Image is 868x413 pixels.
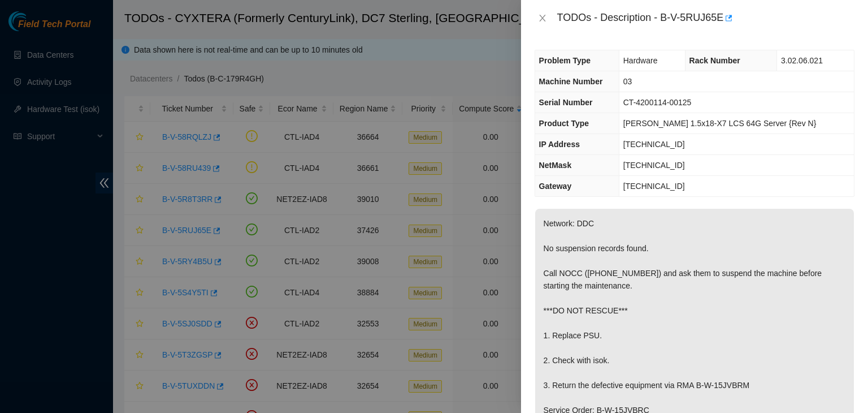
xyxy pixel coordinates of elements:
[623,77,632,86] span: 03
[557,9,854,27] div: TODOs - Description - B-V-5RUJ65E
[539,56,591,65] span: Problem Type
[539,140,580,149] span: IP Address
[539,161,572,170] span: NetMask
[538,14,547,23] span: close
[623,98,692,107] span: CT-4200114-00125
[539,119,589,128] span: Product Type
[623,161,685,170] span: [TECHNICAL_ID]
[539,98,593,107] span: Serial Number
[535,13,550,24] button: Close
[539,182,572,191] span: Gateway
[623,182,685,191] span: [TECHNICAL_ID]
[539,77,603,86] span: Machine Number
[623,56,658,65] span: Hardware
[689,56,740,65] span: Rack Number
[781,56,823,65] span: 3.02.06.021
[623,140,685,149] span: [TECHNICAL_ID]
[623,119,817,128] span: [PERSON_NAME] 1.5x18-X7 LCS 64G Server {Rev N}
